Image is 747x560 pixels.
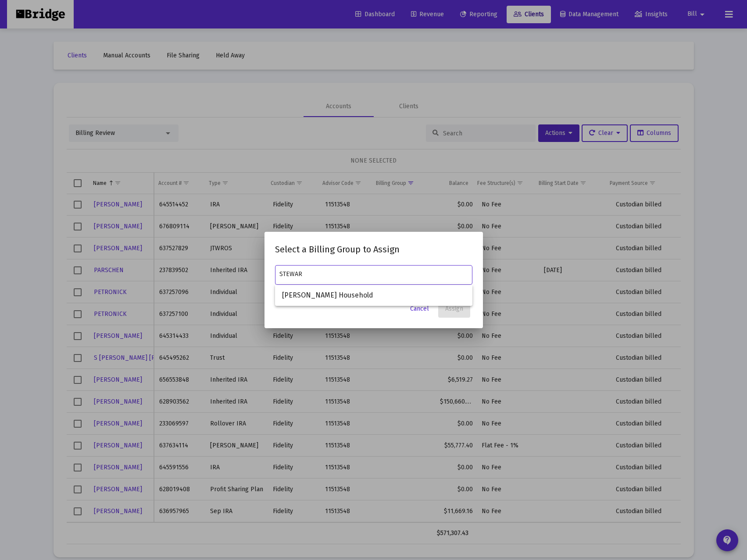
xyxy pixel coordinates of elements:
[445,305,463,312] span: Assign
[410,305,429,312] span: Cancel
[282,285,465,306] span: [PERSON_NAME] Household
[275,242,472,256] h2: Select a Billing Group to Assign
[403,300,436,318] button: Cancel
[438,300,470,318] button: Assign
[279,271,468,278] input: Select a billing group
